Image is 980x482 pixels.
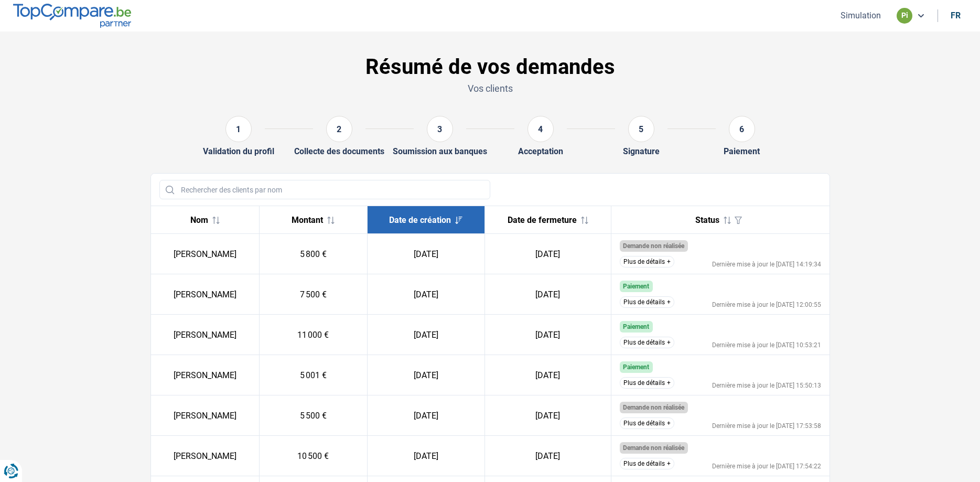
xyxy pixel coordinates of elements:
button: Plus de détails [620,256,674,267]
td: [PERSON_NAME] [151,315,260,355]
span: Demande non réalisée [623,404,684,411]
td: [PERSON_NAME] [151,234,260,274]
td: 7 500 € [259,274,368,315]
td: 5 500 € [259,395,368,436]
td: 5 800 € [259,234,368,274]
div: fr [951,10,961,20]
div: Signature [623,146,660,156]
div: pi [897,8,912,24]
div: Dernière mise à jour le [DATE] 12:00:55 [712,302,821,308]
td: [DATE] [368,436,484,476]
span: Paiement [623,283,649,290]
div: 2 [326,116,352,142]
div: 3 [427,116,453,142]
div: 4 [527,116,554,142]
div: 1 [225,116,252,142]
td: [DATE] [484,395,611,436]
h1: Résumé de vos demandes [150,55,830,80]
td: 11 000 € [259,315,368,355]
div: Soumission aux banques [393,146,487,156]
button: Plus de détails [620,377,674,389]
div: Paiement [724,146,760,156]
div: Validation du profil [203,146,274,156]
td: 10 500 € [259,436,368,476]
span: Demande non réalisée [623,242,684,250]
div: Dernière mise à jour le [DATE] 14:19:34 [712,261,821,267]
p: Vos clients [150,82,830,95]
td: [PERSON_NAME] [151,395,260,436]
button: Simulation [837,10,884,21]
div: Dernière mise à jour le [DATE] 15:50:13 [712,382,821,389]
td: [DATE] [484,315,611,355]
span: Demande non réalisée [623,444,684,452]
span: Status [695,215,719,225]
span: Date de fermeture [508,215,577,225]
button: Plus de détails [620,458,674,469]
td: [DATE] [368,315,484,355]
div: 5 [628,116,654,142]
td: [DATE] [484,234,611,274]
span: Nom [190,215,208,225]
td: [DATE] [368,395,484,436]
span: Date de création [389,215,451,225]
span: Montant [292,215,323,225]
td: [DATE] [484,436,611,476]
div: 6 [729,116,755,142]
td: [PERSON_NAME] [151,355,260,395]
input: Rechercher des clients par nom [159,180,490,199]
td: [DATE] [484,355,611,395]
td: [DATE] [368,274,484,315]
div: Collecte des documents [294,146,384,156]
td: [DATE] [368,234,484,274]
button: Plus de détails [620,417,674,429]
div: Dernière mise à jour le [DATE] 17:54:22 [712,463,821,469]
div: Dernière mise à jour le [DATE] 17:53:58 [712,423,821,429]
td: [PERSON_NAME] [151,436,260,476]
td: [PERSON_NAME] [151,274,260,315]
span: Paiement [623,323,649,330]
td: [DATE] [484,274,611,315]
button: Plus de détails [620,296,674,308]
span: Paiement [623,363,649,371]
div: Dernière mise à jour le [DATE] 10:53:21 [712,342,821,348]
div: Acceptation [518,146,563,156]
button: Plus de détails [620,337,674,348]
td: [DATE] [368,355,484,395]
img: TopCompare.be [13,4,131,27]
td: 5 001 € [259,355,368,395]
